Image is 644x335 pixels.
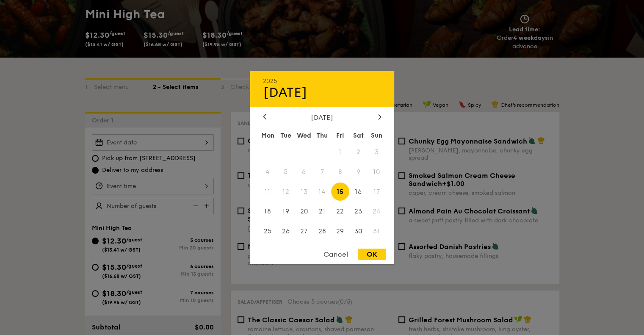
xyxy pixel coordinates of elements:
span: 14 [313,183,331,201]
div: Mon [259,127,277,143]
span: 26 [276,222,295,241]
div: Thu [313,127,331,143]
span: 31 [368,222,386,241]
span: 28 [313,222,331,241]
span: 20 [295,202,313,221]
span: 9 [349,163,368,181]
span: 16 [349,183,368,201]
div: Fri [331,127,349,143]
span: 17 [368,183,386,201]
div: Cancel [315,249,357,260]
span: 3 [368,143,386,161]
span: 6 [295,163,313,181]
div: 2025 [263,77,381,84]
span: 23 [349,202,368,221]
span: 13 [295,183,313,201]
div: [DATE] [263,84,381,100]
div: Wed [295,127,313,143]
span: 22 [331,202,349,221]
span: 25 [259,222,277,241]
div: Sun [368,127,386,143]
span: 5 [276,163,295,181]
span: 19 [276,202,295,221]
div: Sat [349,127,368,143]
span: 27 [295,222,313,241]
div: OK [358,249,386,260]
div: [DATE] [263,113,381,121]
span: 11 [259,183,277,201]
span: 10 [368,163,386,181]
div: Tue [276,127,295,143]
span: 8 [331,163,349,181]
span: 12 [276,183,295,201]
span: 1 [331,143,349,161]
span: 29 [331,222,349,241]
span: 18 [259,202,277,221]
span: 2 [349,143,368,161]
span: 7 [313,163,331,181]
span: 15 [331,183,349,201]
span: 4 [259,163,277,181]
span: 21 [313,202,331,221]
span: 30 [349,222,368,241]
span: 24 [368,202,386,221]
